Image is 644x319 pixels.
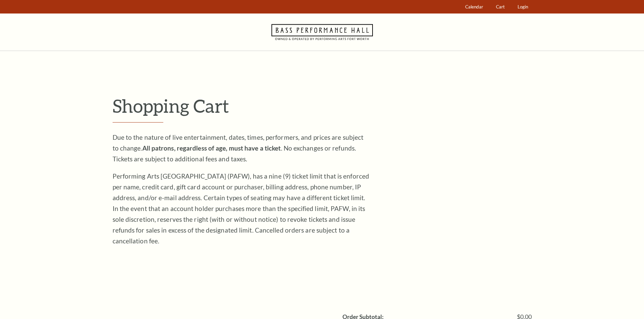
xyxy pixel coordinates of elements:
p: Performing Arts [GEOGRAPHIC_DATA] (PAFW), has a nine (9) ticket limit that is enforced per name, ... [113,171,369,246]
a: Login [514,0,531,14]
strong: All patrons, regardless of age, must have a ticket [142,144,281,152]
span: Calendar [465,4,483,9]
a: Cart [493,0,508,14]
span: Due to the nature of live entertainment, dates, times, performers, and prices are subject to chan... [113,133,364,163]
p: Shopping Cart [113,95,532,117]
a: Calendar [462,0,486,14]
span: Cart [496,4,505,9]
span: Login [518,4,528,9]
